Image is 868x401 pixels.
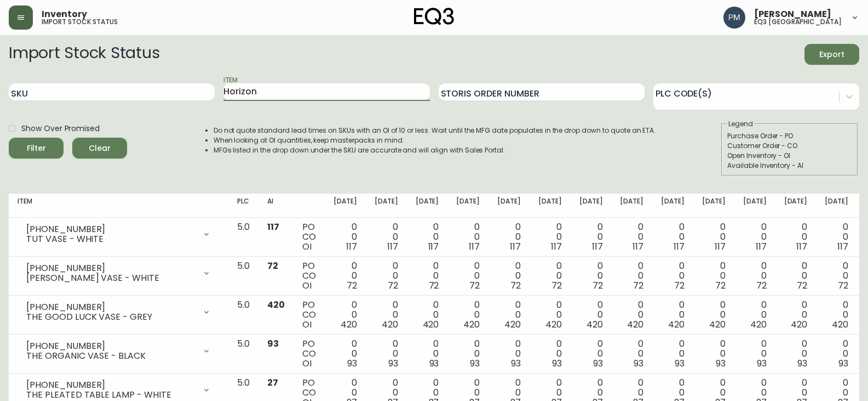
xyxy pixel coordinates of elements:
[838,279,848,292] span: 72
[26,224,196,234] div: [PHONE_NUMBER]
[633,240,643,253] span: 117
[26,341,196,351] div: [PHONE_NUMBER]
[375,222,398,252] div: 0 0
[382,318,398,331] span: 420
[552,357,562,370] span: 93
[387,240,398,253] span: 117
[228,335,258,374] td: 5.0
[530,194,571,218] th: [DATE]
[302,261,316,291] div: PO CO
[723,7,745,29] img: 0a7c5790205149dfd4c0ba0a3a48f705
[702,300,726,330] div: 0 0
[538,261,562,291] div: 0 0
[214,135,656,145] li: When looking at OI quantities, keep masterpacks in mind.
[488,194,530,218] th: [DATE]
[510,279,521,292] span: 72
[832,318,848,331] span: 420
[579,222,603,252] div: 0 0
[743,300,767,330] div: 0 0
[727,161,852,171] div: Available Inventory - AI
[366,194,407,218] th: [DATE]
[18,300,220,324] div: [PHONE_NUMBER]THE GOOD LUCK VASE - GREY
[825,339,848,369] div: 0 0
[18,339,220,363] div: [PHONE_NUMBER]THE ORGANIC VASE - BLACK
[634,357,643,370] span: 93
[416,339,439,369] div: 0 0
[214,126,656,135] li: Do not quote standard lead times on SKUs with an OI of 10 or less. Wait until the MFG date popula...
[674,240,685,253] span: 117
[228,194,258,218] th: PLC
[341,318,357,331] span: 420
[302,357,312,370] span: OI
[620,339,643,369] div: 0 0
[447,194,488,218] th: [DATE]
[228,218,258,257] td: 5.0
[18,222,220,246] div: [PHONE_NUMBER]TUT VASE - WHITE
[661,261,685,291] div: 0 0
[214,145,656,155] li: MFGs listed in the drop down under the SKU are accurate and will align with Sales Portal.
[416,222,439,252] div: 0 0
[388,357,398,370] span: 93
[796,240,807,253] span: 117
[715,240,726,253] span: 117
[510,240,521,253] span: 117
[228,257,258,296] td: 5.0
[267,221,279,233] span: 117
[579,261,603,291] div: 0 0
[661,339,685,369] div: 0 0
[429,279,439,292] span: 72
[456,261,480,291] div: 0 0
[228,296,258,335] td: 5.0
[825,300,848,330] div: 0 0
[620,222,643,252] div: 0 0
[804,44,859,65] button: Export
[388,279,398,292] span: 72
[497,261,521,291] div: 0 0
[715,279,726,292] span: 72
[302,339,316,369] div: PO CO
[587,318,603,331] span: 420
[825,261,848,291] div: 0 0
[571,194,612,218] th: [DATE]
[26,273,196,283] div: [PERSON_NAME] VASE - WHITE
[302,300,316,330] div: PO CO
[334,300,357,330] div: 0 0
[784,339,808,369] div: 0 0
[837,240,848,253] span: 117
[579,300,603,330] div: 0 0
[756,240,767,253] span: 117
[825,222,848,252] div: 0 0
[456,222,480,252] div: 0 0
[593,357,603,370] span: 93
[538,300,562,330] div: 0 0
[504,318,521,331] span: 420
[675,357,685,370] span: 93
[627,318,643,331] span: 420
[620,261,643,291] div: 0 0
[816,194,857,218] th: [DATE]
[754,19,842,25] h5: eq3 [GEOGRAPHIC_DATA]
[727,119,754,129] legend: Legend
[456,339,480,369] div: 0 0
[302,279,312,292] span: OI
[258,194,294,218] th: AI
[375,261,398,291] div: 0 0
[18,261,220,285] div: [PHONE_NUMBER][PERSON_NAME] VASE - WHITE
[734,194,775,218] th: [DATE]
[727,131,852,141] div: Purchase Order - PO
[267,259,278,272] span: 72
[375,339,398,369] div: 0 0
[407,194,448,218] th: [DATE]
[652,194,693,218] th: [DATE]
[416,261,439,291] div: 0 0
[538,222,562,252] div: 0 0
[743,339,767,369] div: 0 0
[661,222,685,252] div: 0 0
[775,194,817,218] th: [DATE]
[661,300,685,330] div: 0 0
[693,194,734,218] th: [DATE]
[346,240,357,253] span: 117
[727,141,852,151] div: Customer Order - CO
[428,240,439,253] span: 117
[26,351,196,361] div: THE ORGANIC VASE - BLACK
